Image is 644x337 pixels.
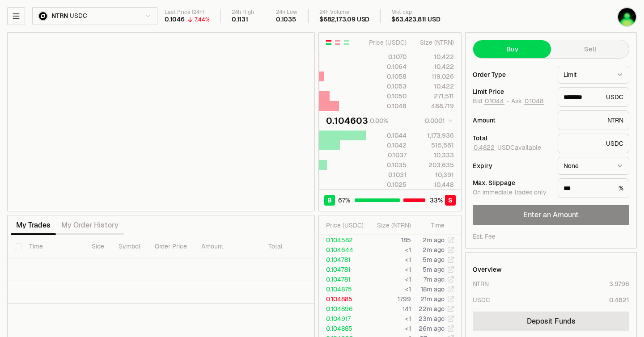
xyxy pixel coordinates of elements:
[367,284,411,294] td: <1
[165,9,210,16] div: Last Price (24h)
[325,39,332,46] button: Show Buy and Sell Orders
[56,216,124,234] button: My Order History
[473,144,496,151] button: 0.4822
[367,82,407,91] div: 0.1053
[419,305,445,313] time: 22m ago
[473,135,551,141] div: Total
[423,246,445,254] time: 2m ago
[421,285,445,293] time: 18m ago
[8,33,314,211] iframe: Financial Chart
[276,16,296,24] div: 0.1035
[367,170,407,179] div: 0.1031
[558,110,629,130] div: NTRN
[367,304,411,314] td: 141
[367,294,411,304] td: 1799
[422,115,454,126] button: 0.0001
[22,235,85,258] th: Time
[391,9,440,16] div: Mkt cap
[367,314,411,324] td: <1
[276,9,297,16] div: 24h Low
[473,180,551,186] div: Max. Slippage
[419,315,445,323] time: 23m ago
[423,236,445,244] time: 2m ago
[367,62,407,71] div: 0.1064
[326,114,368,127] div: 0.104603
[414,170,454,179] div: 10,391
[473,279,489,288] div: NTRN
[423,256,445,264] time: 5m ago
[423,265,445,274] time: 5m ago
[391,16,440,24] div: $63,423,811 USD
[367,274,411,284] td: <1
[473,97,509,105] span: Bid -
[319,235,367,245] td: 0.104582
[319,324,367,333] td: 0.104885
[551,40,629,58] button: Sell
[419,324,445,333] time: 26m ago
[414,101,454,110] div: 488,719
[448,196,453,205] span: S
[414,141,454,150] div: 515,561
[334,39,341,46] button: Show Sell Orders Only
[261,235,328,258] th: Total
[319,284,367,294] td: 0.104875
[367,38,407,47] div: Price ( USDC )
[414,160,454,169] div: 203,635
[414,92,454,101] div: 271,511
[367,72,407,81] div: 0.1058
[370,116,388,125] div: 0.00%
[558,87,629,107] div: USDC
[524,97,544,105] button: 0.1048
[473,40,551,58] button: Buy
[414,38,454,47] div: Size ( NTRN )
[319,304,367,314] td: 0.104896
[473,295,490,304] div: USDC
[419,221,445,230] div: Time
[473,88,551,95] div: Limit Price
[558,178,629,198] div: %
[367,131,407,140] div: 0.1044
[85,235,111,258] th: Side
[374,221,411,230] div: Size ( NTRN )
[414,62,454,71] div: 10,422
[511,97,544,105] span: Ask
[367,324,411,333] td: <1
[473,189,551,197] div: On immediate trades only
[414,131,454,140] div: 1,173,936
[414,72,454,81] div: 119,026
[473,72,551,78] div: Order Type
[326,221,367,230] div: Price ( USDC )
[473,265,502,274] div: Overview
[558,66,629,84] button: Limit
[327,196,332,205] span: B
[414,180,454,189] div: 10,448
[414,82,454,91] div: 10,422
[319,16,369,24] div: $682,173.09 USD
[367,52,407,61] div: 0.1070
[367,255,411,265] td: <1
[319,265,367,274] td: 0.104781
[343,39,350,46] button: Show Buy Orders Only
[558,157,629,175] button: None
[367,92,407,101] div: 0.1050
[473,143,541,152] span: USDC available
[319,255,367,265] td: 0.104781
[430,196,443,205] span: 33 %
[11,216,56,234] button: My Trades
[473,163,551,169] div: Expiry
[15,243,22,250] button: Select all
[367,160,407,169] div: 0.1035
[484,97,505,105] button: 0.1044
[319,314,367,324] td: 0.104917
[195,16,210,23] div: 7.44%
[148,235,194,258] th: Order Price
[367,235,411,245] td: 185
[367,245,411,255] td: <1
[367,141,407,150] div: 0.1042
[414,52,454,61] div: 10,422
[414,151,454,160] div: 10,333
[558,134,629,153] div: USDC
[39,12,47,20] img: NTRN Logo
[111,235,148,258] th: Symbol
[232,9,254,16] div: 24h High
